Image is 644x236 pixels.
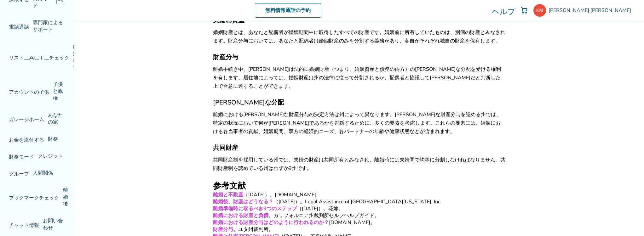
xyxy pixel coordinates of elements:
img: カート [520,7,528,14]
font: ガレージホーム [9,115,44,122]
a: チャット情報お問い合わせ [5,214,69,235]
font: 子供と親権 [53,81,63,102]
a: 離婚後、財産はどうなる？ [213,198,273,205]
font: 離婚手続き中、[PERSON_NAME]は法的に婚姻財産（つまり、婚姻資産と債務の両方）の[PERSON_NAME]な分配を受ける権利を有します。居住地によっては、婚姻財産は州の法律に従って分割... [213,66,501,90]
font: 離婚後 [63,187,68,207]
a: お金を添付する財務 [5,132,69,146]
font: 離婚準備 [73,43,78,71]
font: （[DATE]）。Legal Assistance of [GEOGRAPHIC_DATA][US_STATE], Inc. [273,198,441,205]
font: 電話通話 [9,23,29,29]
a: グループ人間関係 [5,166,69,180]
font: 。カリフォルニア州裁判所セルフヘルプガイド。 [268,212,379,219]
font: 共同財産 [213,143,238,152]
font: リスト_alt_チェック [9,54,69,60]
font: 財務 [48,136,58,143]
font: 共同財産制を採用している州では、夫婦の財産は共同所有とみなされ、離婚時には夫婦間で均等に分割しなければなりません。共同財産制を認めている州はわずか9州です。 [213,156,505,172]
font: 無料情報通話の予約 [265,7,311,14]
font: 。ユタ州裁判所。 [233,226,273,233]
font: クレジット [38,153,63,160]
font: グループ [9,170,29,176]
font: チャット情報 [9,221,39,228]
a: 電話通話専門家によるサポート [5,15,69,37]
font: 離婚における[PERSON_NAME]な財産分与の決定方法は州によって異なります。[PERSON_NAME]な財産分与を認める州では、特定の状況において何が[PERSON_NAME]であるかを判... [213,111,501,135]
font: 参考文献 [213,180,246,191]
font: 婚姻財産とは、あなたと配偶者が婚姻期間中に取得したすべての財産です。婚姻前に所有していたものは、別個の財産とみなされます。財産分与においては、あなたと配偶者は婚姻財産のみを分割する義務があり、各... [213,29,505,44]
a: 離婚における財産分与はどのように行われるのか？ [213,219,329,226]
font: お問い合わせ [43,217,63,231]
font: [PERSON_NAME]な分配 [213,98,284,107]
font: お金を添付する [9,136,44,142]
font: （[DATE]）。[DOMAIN_NAME] [243,191,316,198]
font: （[DATE]）。花嫁。 [297,205,343,212]
a: ヘルプ [492,7,515,14]
font: [DOMAIN_NAME]。 [329,219,375,226]
a: ガレージホームあなたの家 [5,108,69,129]
font: あなたの家 [48,112,63,126]
font: ヘルプ [492,6,515,15]
font: [PERSON_NAME] [549,7,589,14]
a: リスト_alt_チェック離婚準備 [5,39,69,75]
a: アカウントの子供子供と親権 [5,77,69,105]
a: ブックマークチェック離婚後 [5,183,69,211]
a: 財務モードクレジット [5,149,69,163]
font: 専門家によるサポート [33,19,63,33]
font: 人間関係 [33,170,53,177]
a: 離婚と不動産 [213,191,243,198]
font: アカウントの子供 [9,88,49,94]
img: katsu610@gmail.com [533,4,546,17]
font: 財務モード [9,153,34,159]
font: [PERSON_NAME] [590,7,631,14]
iframe: チャットウィジェット [612,206,644,236]
a: 財産分与 [213,226,233,233]
a: 離婚準備時に取るべき9つのステップ [213,205,297,212]
font: ブックマークチェック [9,194,59,200]
a: 離婚における財産と負債 [213,212,268,219]
font: 財産分与 [213,53,238,61]
a: 無料情報通話の予約 [255,3,321,18]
